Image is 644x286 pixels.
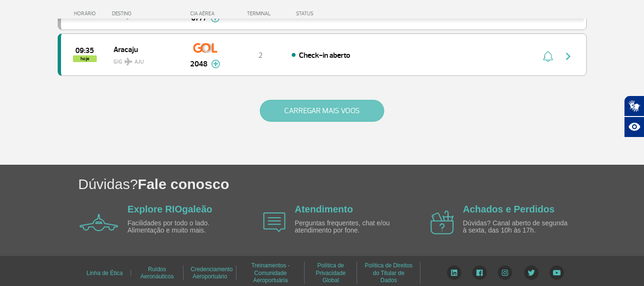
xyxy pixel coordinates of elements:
img: Instagram [498,265,512,280]
button: CARREGAR MAIS VOOS [260,100,384,122]
p: Facilidades por todo o lado. Alimentação e muito mais. [128,220,237,234]
a: Achados e Perdidos [463,204,554,214]
img: seta-direita-painel-voo.svg [562,51,574,62]
div: DESTINO [112,11,182,17]
button: Abrir tradutor de língua de sinais. [624,95,644,117]
img: airplane icon [80,214,118,231]
span: Fale conosco [138,176,229,192]
img: mais-info-painel-voo.svg [211,60,220,68]
img: LinkedIn [447,265,461,280]
a: Explore RIOgaleão [128,204,213,214]
div: TERMINAL [229,11,291,17]
a: Linha de Ética [86,266,123,280]
div: CIA AÉREA [182,11,229,17]
a: Credenciamento Aeroportuário [191,263,233,283]
img: sino-painel-voo.svg [543,51,553,62]
div: Plugin de acessibilidade da Hand Talk. [624,95,644,138]
p: Perguntas frequentes, chat e/ou atendimento por fone. [295,220,404,234]
span: 2025-09-28 09:35:00 [75,47,94,54]
span: hoje [73,55,97,62]
span: 2 [258,51,263,60]
a: Ruídos Aeronáuticos [140,263,174,283]
a: Atendimento [295,204,353,214]
span: 2048 [190,58,207,70]
p: Dúvidas? Canal aberto de segunda à sexta, das 10h às 17h. [463,220,572,234]
span: AJU [134,58,144,66]
h1: Dúvidas? [78,174,644,194]
img: Facebook [472,265,487,280]
img: destiny_airplane.svg [124,58,133,65]
div: STATUS [291,11,369,17]
img: airplane icon [263,212,286,232]
span: Check-in aberto [299,51,350,60]
div: HORÁRIO [61,11,112,17]
img: Twitter [524,265,539,280]
button: Abrir recursos assistivos. [624,117,644,138]
img: airplane icon [430,211,454,234]
img: YouTube [550,265,564,280]
span: GIG [113,53,174,66]
span: Aracaju [113,43,174,55]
